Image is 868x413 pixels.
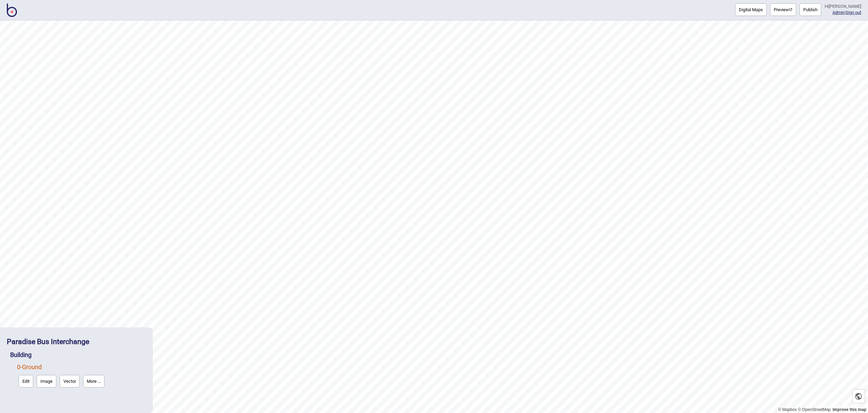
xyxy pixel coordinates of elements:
span: | [832,10,846,15]
a: OpenStreetMap [798,407,831,412]
a: More ... [81,373,106,389]
a: Image [35,373,58,389]
a: Mapbox [778,407,797,412]
div: Ground [17,361,145,389]
div: Paradise Bus Interchange [7,334,145,349]
button: Edit [19,375,33,388]
button: Sign out [846,10,861,15]
a: Previewpreview [770,3,796,16]
img: preview [789,8,792,11]
img: BindiMaps CMS [7,3,17,17]
a: Paradise Bus Interchange [7,337,89,346]
button: Image [37,375,56,388]
button: Publish [800,3,821,16]
button: Digital Maps [735,3,767,16]
a: 0-Ground [17,363,42,371]
a: Vector [58,373,81,389]
button: More ... [83,375,104,388]
a: Building [10,351,32,358]
a: Edit [17,373,35,389]
div: Hi [PERSON_NAME] [825,3,861,10]
a: Admin [832,10,845,15]
button: Preview [770,3,796,16]
a: Map feedback [833,407,866,412]
button: Vector [60,375,80,388]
